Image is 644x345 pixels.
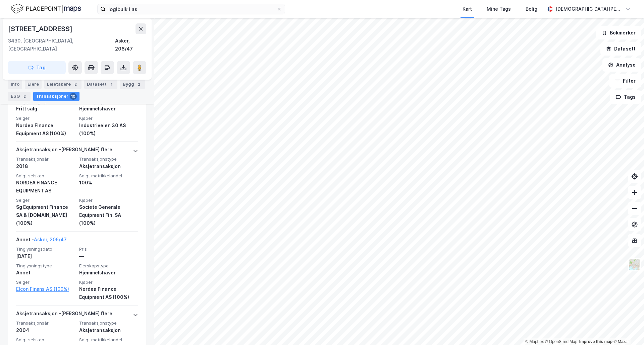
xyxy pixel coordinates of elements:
[8,61,66,74] button: Tag
[72,81,79,88] div: 2
[33,92,79,101] div: Transaksjoner
[16,162,75,170] div: 2018
[16,320,75,326] span: Transaksjonsår
[16,337,75,343] span: Solgt selskap
[526,5,537,13] div: Bolig
[628,258,641,271] img: Z
[79,285,138,301] div: Nordea Finance Equipment AS (100%)
[108,81,115,88] div: 1
[463,5,472,13] div: Kart
[79,320,138,326] span: Transaksjonstype
[34,237,67,242] a: Asker, 206/47
[115,37,146,53] div: Asker, 206/47
[16,279,75,285] span: Selger
[16,310,112,320] div: Aksjetransaksjon - [PERSON_NAME] flere
[8,37,115,53] div: 3430, [GEOGRAPHIC_DATA], [GEOGRAPHIC_DATA]
[16,115,75,121] span: Selger
[79,337,138,343] span: Solgt matrikkelandel
[79,269,138,277] div: Hjemmelshaver
[79,252,138,260] div: —
[600,42,641,56] button: Datasett
[79,115,138,121] span: Kjøper
[106,4,277,14] input: Søk på adresse, matrikkel, gårdeiere, leietakere eller personer
[16,236,67,246] div: Annet -
[79,263,138,269] span: Eierskapstype
[16,173,75,179] span: Solgt selskap
[79,173,138,179] span: Solgt matrikkelandel
[16,263,75,269] span: Tinglysningstype
[79,121,138,138] div: Industriveien 30 AS (100%)
[16,105,75,113] div: Fritt salg
[79,156,138,162] span: Transaksjonstype
[70,93,77,100] div: 10
[16,203,75,227] div: Sg Equipment Finance SA & [DOMAIN_NAME] (100%)
[120,80,145,89] div: Bygg
[525,339,544,344] a: Mapbox
[79,105,138,113] div: Hjemmelshaver
[579,339,612,344] a: Improve this map
[136,81,142,88] div: 2
[79,279,138,285] span: Kjøper
[16,146,112,156] div: Aksjetransaksjon - [PERSON_NAME] flere
[16,156,75,162] span: Transaksjonsår
[16,121,75,138] div: Nordea Finance Equipment AS (100%)
[16,197,75,203] span: Selger
[79,179,138,187] div: 100%
[16,252,75,260] div: [DATE]
[609,74,641,88] button: Filter
[79,197,138,203] span: Kjøper
[555,5,623,13] div: [DEMOGRAPHIC_DATA][PERSON_NAME]
[8,80,22,89] div: Info
[602,58,641,72] button: Analyse
[610,313,644,345] div: Kontrollprogram for chat
[11,3,81,15] img: logo.f888ab2527a4732fd821a326f86c7f29.svg
[487,5,511,13] div: Mine Tags
[16,285,75,293] a: Elcon Finans AS (100%)
[545,339,578,344] a: OpenStreetMap
[16,326,75,334] div: 2004
[610,90,641,104] button: Tags
[79,326,138,334] div: Aksjetransaksjon
[84,80,117,89] div: Datasett
[8,23,74,34] div: [STREET_ADDRESS]
[21,93,28,100] div: 2
[16,269,75,277] div: Annet
[79,162,138,170] div: Aksjetransaksjon
[25,80,42,89] div: Eiere
[44,80,82,89] div: Leietakere
[16,179,75,195] div: NORDEA FINANCE EQUIPMENT AS
[79,246,138,252] span: Pris
[8,92,31,101] div: ESG
[79,203,138,227] div: Societe Generale Equipment Fin. SA (100%)
[596,26,641,39] button: Bokmerker
[610,313,644,345] iframe: Chat Widget
[16,246,75,252] span: Tinglysningsdato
